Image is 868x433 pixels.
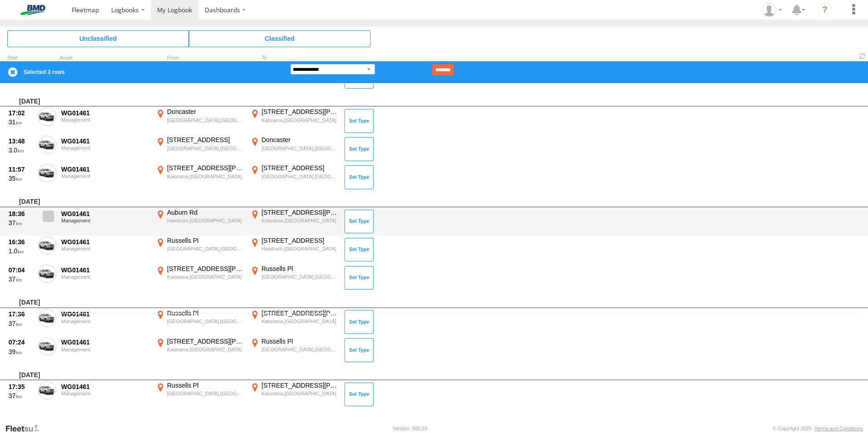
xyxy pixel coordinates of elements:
div: 07:24 [9,338,33,346]
span: Refresh [857,52,868,60]
div: © Copyright 2025 - [773,426,863,431]
div: [STREET_ADDRESS][PERSON_NAME] [261,208,338,216]
div: WG01461 [61,310,149,318]
div: [GEOGRAPHIC_DATA],[GEOGRAPHIC_DATA] [261,274,338,280]
div: Charlene Pollock [759,3,785,17]
div: Kalorama,[GEOGRAPHIC_DATA] [167,346,244,353]
div: [GEOGRAPHIC_DATA],[GEOGRAPHIC_DATA] [261,346,338,353]
div: [STREET_ADDRESS][PERSON_NAME] [167,265,244,273]
div: WG01461 [61,109,149,117]
label: Click to View Event Location [249,208,340,235]
div: Hawthorn,[GEOGRAPHIC_DATA] [167,217,244,224]
img: bmd-logo.svg [9,5,56,15]
div: Russells Pl [167,381,244,389]
div: Kalorama,[GEOGRAPHIC_DATA] [167,173,244,180]
div: 07:04 [9,266,33,274]
div: [STREET_ADDRESS][PERSON_NAME] [261,108,338,116]
div: 13:48 [9,137,33,145]
button: Click to Set [345,109,374,133]
a: Terms and Conditions [815,426,863,431]
div: Management [61,173,149,179]
div: From [154,56,245,60]
div: Management [61,319,149,324]
label: Click to View Event Location [154,236,245,263]
div: 17:36 [9,310,33,318]
div: 37 [9,320,33,328]
div: Auburn Rd [167,208,244,216]
div: Russells Pl [167,236,244,245]
i: ? [818,3,832,17]
div: WG01461 [61,165,149,173]
a: Visit our Website [5,424,47,433]
div: Kalorama,[GEOGRAPHIC_DATA] [261,390,338,397]
div: Management [61,117,149,123]
div: Hawthorn,[GEOGRAPHIC_DATA] [261,246,338,252]
div: [STREET_ADDRESS] [261,164,338,172]
div: Management [61,145,149,151]
button: Click to Set [345,238,374,261]
label: Click to View Event Location [154,265,245,291]
div: Russells Pl [261,265,338,273]
label: Click to View Event Location [249,337,340,364]
div: [STREET_ADDRESS] [167,136,244,144]
div: Management [61,218,149,223]
label: Click to View Event Location [154,136,245,162]
button: Click to Set [345,137,374,161]
div: 35 [9,174,33,182]
div: Management [61,391,149,396]
div: Doncaster [167,108,244,116]
div: To [249,56,340,60]
div: Kalorama,[GEOGRAPHIC_DATA] [261,117,338,123]
button: Click to Set [345,338,374,362]
div: 11:57 [9,165,33,173]
div: Doncaster [261,136,338,144]
div: Management [61,274,149,280]
div: [STREET_ADDRESS][PERSON_NAME] [261,381,338,389]
div: [GEOGRAPHIC_DATA],[GEOGRAPHIC_DATA] [167,246,244,252]
button: Click to Set [345,383,374,406]
div: 1.0 [9,247,33,255]
div: 37 [9,219,33,227]
div: [GEOGRAPHIC_DATA],[GEOGRAPHIC_DATA] [261,145,338,152]
span: Click to view Unclassified Trips [7,30,189,47]
label: Click to View Event Location [249,236,340,263]
div: Kalorama,[GEOGRAPHIC_DATA] [261,318,338,325]
label: Click to View Event Location [154,381,245,408]
div: [GEOGRAPHIC_DATA],[GEOGRAPHIC_DATA] [167,390,244,397]
div: [GEOGRAPHIC_DATA],[GEOGRAPHIC_DATA] [261,173,338,180]
div: WG01461 [61,137,149,145]
div: Management [61,246,149,251]
label: Click to View Event Location [249,309,340,335]
div: 16:36 [9,238,33,246]
label: Click to View Event Location [154,337,245,364]
label: Click to View Event Location [154,164,245,190]
button: Click to Set [345,165,374,189]
button: Click to Set [345,266,374,290]
div: Kalorama,[GEOGRAPHIC_DATA] [167,274,244,280]
div: [STREET_ADDRESS][PERSON_NAME] [261,309,338,317]
button: Click to Set [345,310,374,334]
label: Click to View Event Location [249,108,340,134]
div: WG01461 [61,338,149,346]
div: Russells Pl [261,337,338,345]
div: 37 [9,392,33,400]
div: WG01461 [61,383,149,391]
div: 17:02 [9,109,33,117]
div: 39 [9,348,33,356]
label: Click to View Event Location [249,164,340,190]
div: 18:36 [9,210,33,218]
div: 37 [9,275,33,283]
div: 17:35 [9,383,33,391]
div: Click to Sort [7,56,35,60]
div: Kalorama,[GEOGRAPHIC_DATA] [261,217,338,224]
div: Version: 305.03 [393,426,427,431]
div: Asset [60,56,151,60]
div: 31 [9,118,33,126]
label: Clear Selection [7,67,18,78]
label: Click to View Event Location [249,136,340,162]
span: Click to view Classified Trips [189,30,370,47]
label: Click to View Event Location [249,265,340,291]
div: Management [61,347,149,352]
div: Russells Pl [167,309,244,317]
label: Click to View Event Location [154,108,245,134]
